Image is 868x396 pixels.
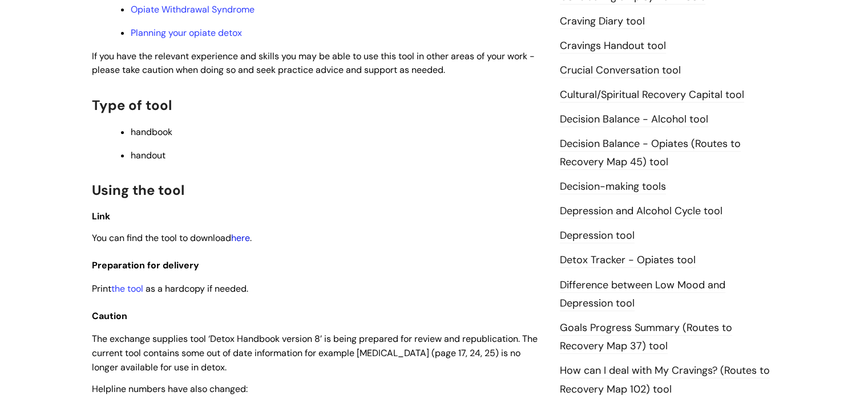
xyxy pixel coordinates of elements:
[131,149,165,161] span: handout
[92,210,110,222] span: Link
[560,137,741,170] a: Decision Balance - Opiates (Routes to Recovery Map 45) tool
[560,204,722,219] a: Depression and Alcohol Cycle tool
[92,310,127,322] span: Caution
[560,321,732,354] a: Goals Progress Summary (Routes to Recovery Map 37) tool
[92,259,199,271] span: Preparation for delivery
[92,96,172,114] span: Type of tool
[92,383,248,395] span: Helpline numbers have also changed:
[560,39,666,54] a: Cravings Handout tool
[111,283,143,295] a: the tool
[92,283,248,295] span: Print as a hardcopy if needed.
[560,179,666,194] a: Decision-making tools
[92,50,535,76] span: If you have the relevant experience and skills you may be able to use this tool in other areas of...
[560,88,744,103] a: Cultural/Spiritual Recovery Capital tool
[560,112,708,127] a: Decision Balance - Alcohol tool
[560,63,681,78] a: Crucial Conversation tool
[560,253,696,268] a: Detox Tracker - Opiates tool
[92,181,184,199] span: Using the tool
[560,14,645,29] a: Craving Diary tool
[92,232,252,244] span: You can find the tool to download .
[560,228,635,243] a: Depression tool
[231,232,250,244] a: here
[131,27,242,39] a: Planning your opiate detox
[131,126,172,138] span: handbook
[560,278,725,311] a: Difference between Low Mood and Depression tool
[92,333,538,373] span: The exchange supplies tool ‘Detox Handbook version 8’ is being prepared for review and republicat...
[131,3,255,15] a: Opiate Withdrawal Syndrome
